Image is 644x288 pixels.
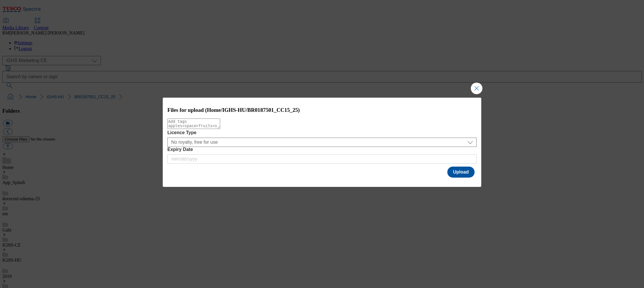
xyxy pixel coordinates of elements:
button: Close Modal [471,83,482,94]
h3: Files for upload (Home/IGHS-HU/BR0187501_CC15_25) [167,107,477,113]
button: Upload [447,167,475,178]
div: Modal [163,98,481,187]
label: Licence Type [167,130,477,135]
label: Expiry Date [167,147,477,152]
